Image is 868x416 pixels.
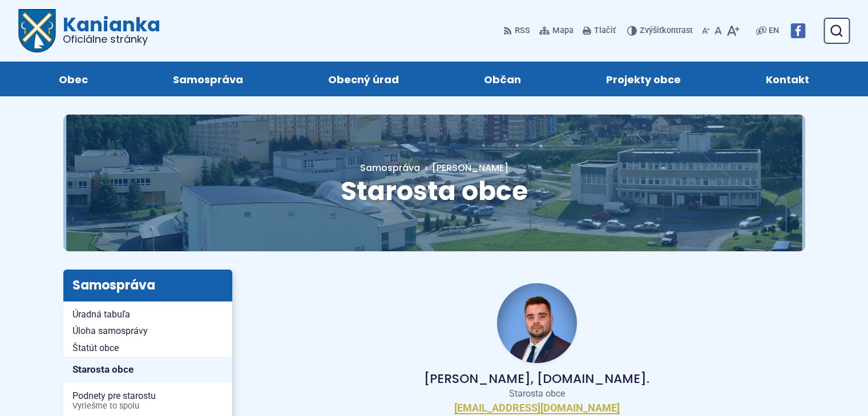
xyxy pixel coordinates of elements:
[606,62,681,96] span: Projekty obce
[59,62,88,96] span: Obec
[769,24,779,38] span: EN
[766,62,809,96] span: Kontakt
[287,388,787,399] p: Starosta obce
[594,26,616,36] span: Tlačiť
[63,306,232,323] a: Úradná tabuľa
[453,62,552,96] a: Občan
[72,361,223,378] span: Starosta obce
[63,340,232,357] a: Štatút obce
[56,15,160,44] span: Kanianka
[420,161,508,174] a: [PERSON_NAME]
[790,23,805,38] img: Prejsť na Facebook stránku
[640,26,693,36] span: kontrast
[72,323,223,340] span: Úloha samosprávy
[537,19,576,43] a: Mapa
[724,19,742,43] button: Zväčšiť veľkosť písma
[627,19,695,43] button: Zvýšiťkontrast
[432,161,508,174] span: [PERSON_NAME]
[72,340,223,357] span: Štatút obce
[503,19,532,43] a: RSS
[360,161,420,174] a: Samospráva
[18,9,56,52] img: Prejsť na domovskú stránku
[72,306,223,323] span: Úradná tabuľa
[735,62,841,96] a: Kontakt
[515,24,530,38] span: RSS
[63,388,232,414] a: Podnety pre starostuVyriešme to spolu
[640,26,662,35] span: Zvýšiť
[497,283,577,363] img: Fotka - starosta obce
[552,24,574,38] span: Mapa
[173,62,243,96] span: Samospráva
[287,372,787,386] p: [PERSON_NAME], [DOMAIN_NAME].
[341,173,528,209] span: Starosta obce
[142,62,274,96] a: Samospráva
[63,270,232,301] h3: Samospráva
[63,357,232,383] a: Starosta obce
[454,402,620,415] a: [EMAIL_ADDRESS][DOMAIN_NAME]
[580,19,618,43] button: Tlačiť
[700,19,712,43] button: Zmenšiť veľkosť písma
[484,62,521,96] span: Občan
[297,62,430,96] a: Obecný úrad
[72,388,223,414] span: Podnety pre starostu
[63,34,160,44] span: Oficiálne stránky
[575,62,712,96] a: Projekty obce
[328,62,399,96] span: Obecný úrad
[18,9,160,52] a: Logo Kanianka, prejsť na domovskú stránku.
[63,323,232,340] a: Úloha samosprávy
[72,402,223,411] span: Vyriešme to spolu
[27,62,119,96] a: Obec
[766,24,781,38] a: EN
[712,19,724,43] button: Nastaviť pôvodnú veľkosť písma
